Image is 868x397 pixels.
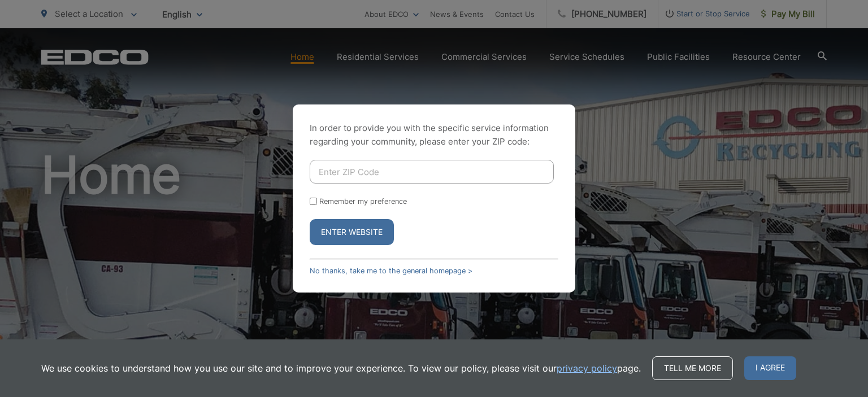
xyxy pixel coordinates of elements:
button: Enter Website [310,219,394,245]
a: privacy policy [557,361,617,375]
label: Remember my preference [319,197,407,206]
span: I agree [744,356,796,380]
a: No thanks, take me to the general homepage > [310,267,472,275]
p: In order to provide you with the specific service information regarding your community, please en... [310,121,558,149]
a: Tell me more [652,356,733,380]
input: Enter ZIP Code [310,160,554,184]
p: We use cookies to understand how you use our site and to improve your experience. To view our pol... [41,361,641,375]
